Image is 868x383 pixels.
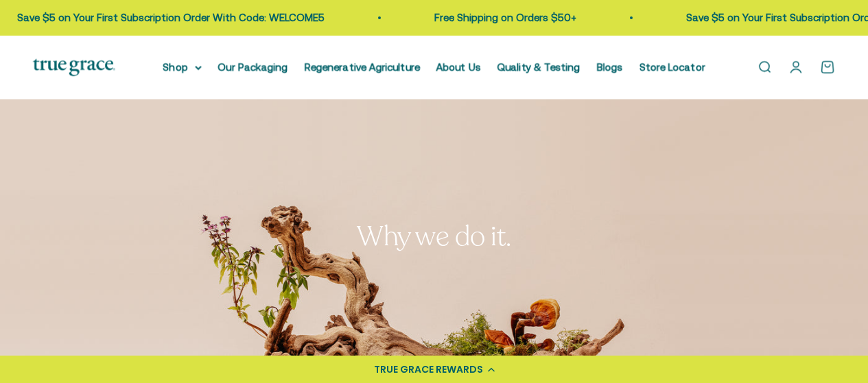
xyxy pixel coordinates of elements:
a: Store Locator [640,61,705,73]
a: Quality & Testing [497,61,580,73]
a: Regenerative Agriculture [305,61,420,73]
a: Blogs [597,61,623,73]
p: Save $5 on Your First Subscription Order With Code: WELCOME5 [12,10,319,26]
a: About Us [436,61,481,73]
split-lines: Why we do it. [357,218,511,255]
a: Our Packaging [218,61,288,73]
summary: Shop [163,59,202,75]
a: Free Shipping on Orders $50+ [429,12,571,23]
div: TRUE GRACE REWARDS [374,362,483,377]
